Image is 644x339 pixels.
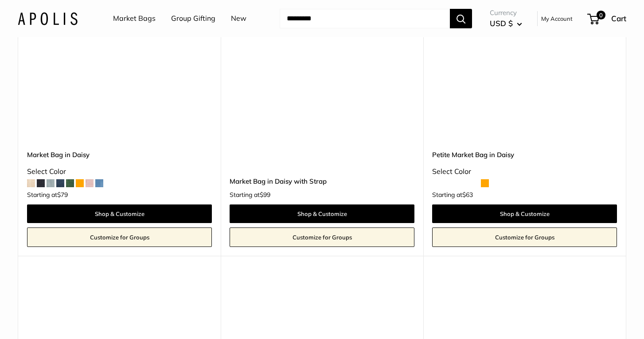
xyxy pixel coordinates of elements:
a: Market Bags [113,12,156,25]
button: Search [450,9,472,28]
a: Customize for Groups [27,227,212,247]
span: $63 [462,191,473,199]
span: Cart [611,14,626,23]
input: Search... [280,9,450,28]
span: 0 [597,11,605,19]
span: Starting at [230,192,270,198]
div: Select Color [27,165,212,178]
span: Starting at [432,192,473,198]
a: Shop & Customize [27,204,212,223]
a: Shop & Customize [230,204,414,223]
a: Market Bag in Daisy with Strap [230,176,414,186]
img: Apolis [18,12,78,25]
a: Petite Market Bag in Daisy [432,150,617,160]
button: USD $ [490,16,522,31]
a: Customize for Groups [432,227,617,247]
span: $99 [260,191,270,199]
div: Select Color [432,165,617,178]
a: My Account [541,13,573,24]
a: Group Gifting [171,12,215,25]
span: Currency [490,7,522,19]
a: Market Bag in Daisy [27,150,212,160]
a: Customize for Groups [230,227,414,247]
a: Shop & Customize [432,204,617,223]
a: 0 Cart [588,12,626,26]
span: USD $ [490,19,513,28]
a: New [231,12,246,25]
span: Starting at [27,192,68,198]
span: $79 [57,191,68,199]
